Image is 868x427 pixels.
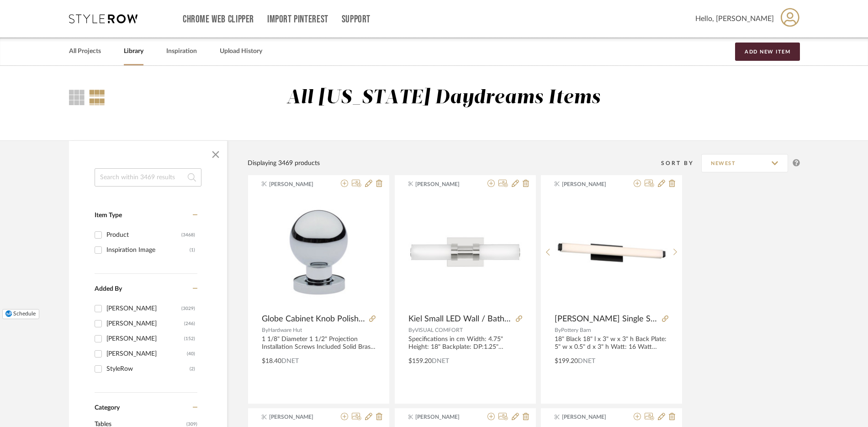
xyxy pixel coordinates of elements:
[562,413,619,421] span: [PERSON_NAME]
[181,301,195,316] div: (3029)
[95,212,122,219] span: Item Type
[2,309,39,319] button: Schedule
[415,413,473,421] span: [PERSON_NAME]
[95,404,120,412] span: Category
[95,168,201,187] input: Search within 3469 results
[206,145,225,164] button: Close
[124,45,143,58] a: Library
[106,347,187,361] div: [PERSON_NAME]
[248,158,320,168] div: Displaying 3469 products
[562,180,619,188] span: [PERSON_NAME]
[408,195,522,309] div: 0
[166,45,197,58] a: Inspiration
[268,327,302,333] span: Hardware Hut
[408,327,415,333] span: By
[220,45,262,58] a: Upload History
[735,43,800,61] button: Add New Item
[415,327,463,333] span: VISUAL COMFORT
[106,316,184,331] div: [PERSON_NAME]
[555,336,668,351] div: 18" Black 18" l x 3" w x 3" h Back Plate: 5" w x 0.5" d x 3" h Watt: 16 Watt (1318 Lumens) 120 Vo...
[106,243,190,257] div: Inspiration Image
[183,16,254,23] a: Chrome Web Clipper
[415,180,473,188] span: [PERSON_NAME]
[578,358,595,364] span: DNET
[262,314,365,324] span: Globe Cabinet Knob Polished Chrome
[561,327,591,333] span: Pottery Barn
[342,16,370,23] a: Support
[106,362,190,376] div: StyleRow
[555,201,668,303] img: Holten Single Sconce 18" black
[555,314,658,324] span: [PERSON_NAME] Single Sconce 18" black
[269,180,327,188] span: [PERSON_NAME]
[408,195,522,309] img: Kiel Small LED Wall / Bath Chrome
[187,347,195,361] div: (40)
[555,358,578,364] span: $199.20
[408,358,432,364] span: $159.20
[13,311,36,316] span: Schedule
[432,358,449,364] span: DNET
[262,336,376,351] div: 1 1/8" Diameter 1 1/2" Projection Installation Screws Included Solid Brass Polished chrome
[695,13,774,24] span: Hello, [PERSON_NAME]
[106,228,181,242] div: Product
[555,327,561,333] span: By
[190,362,195,376] div: (2)
[106,331,184,346] div: [PERSON_NAME]
[408,314,512,324] span: Kiel Small LED Wall / Bath Chrome
[286,86,601,110] div: All [US_STATE] Daydreams Items
[69,45,101,58] a: All Projects
[262,358,281,364] span: $18.40
[190,243,195,257] div: (1)
[184,316,195,331] div: (246)
[262,195,376,309] img: Globe Cabinet Knob Polished Chrome
[184,331,195,346] div: (152)
[181,228,195,242] div: (3468)
[408,336,522,351] div: Specifications in cm Width: 4.75" Height: 18" Backplate: DP:1.25" W:4.75" H:4.75" OB UP:2.375" OB...
[106,301,181,316] div: [PERSON_NAME]
[95,286,122,292] span: Added By
[281,358,299,364] span: DNET
[661,159,701,168] div: Sort By
[267,16,328,23] a: Import Pinterest
[262,327,268,333] span: By
[269,413,327,421] span: [PERSON_NAME]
